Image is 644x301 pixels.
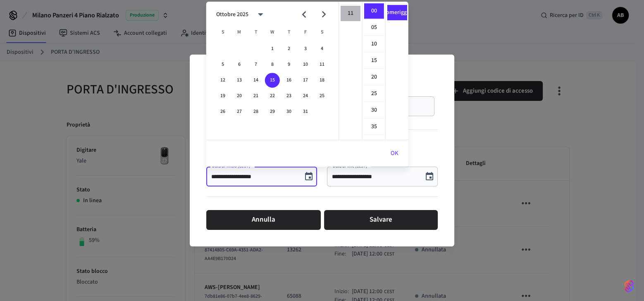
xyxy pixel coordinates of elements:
[253,108,258,115] font: 28
[288,45,290,53] font: 2
[303,61,308,68] font: 10
[371,139,377,148] font: 40
[371,89,377,98] font: 25
[303,108,308,115] font: 31
[371,106,377,115] font: 30
[314,5,333,24] button: Il mese prossimo
[271,61,274,68] font: 8
[301,168,317,185] button: Scegli la data, la data selezionata è il 15 ottobre 2025
[252,214,275,226] font: Annulla
[303,76,308,84] font: 17
[364,36,384,52] li: 10 minuti
[237,108,242,115] font: 27
[341,6,360,21] li: 11 ore
[270,108,275,115] font: 29
[271,45,274,53] font: 1
[371,56,377,65] font: 15
[206,210,321,230] button: Annulla
[288,61,290,68] font: 9
[253,92,258,100] font: 21
[364,86,384,102] li: 25 minuti
[286,108,291,115] font: 30
[339,2,362,140] ul: Seleziona gli orari
[294,5,314,24] button: Mese precedente
[237,92,242,100] font: 20
[286,92,291,100] font: 23
[304,45,307,53] font: 3
[364,3,384,19] li: 0 minuti
[253,76,258,84] font: 14
[364,69,384,85] li: 20 minuti
[265,24,280,41] span: Mercoledì
[624,279,634,293] img: SeamLogoGradient.69752ec5.svg
[364,53,384,69] li: 15 minuti
[371,73,377,81] font: 20
[222,61,224,68] font: 5
[364,103,384,118] li: 30 minuti
[220,108,225,115] font: 26
[298,24,313,41] span: Venerdì
[391,148,398,159] font: OK
[364,136,384,151] li: 40 minuti
[371,23,377,32] font: 05
[321,45,323,53] font: 4
[362,2,385,140] ul: Seleziona i minuti
[220,92,225,100] font: 19
[315,24,329,41] span: Sabato
[320,76,324,84] font: 18
[421,168,438,185] button: Scegli la data, la data selezionata è il 18 ottobre 2025
[371,40,377,48] font: 10
[232,24,247,41] span: Lunedì
[237,76,242,84] font: 13
[371,122,377,131] font: 35
[364,20,384,36] li: 5 minuti
[220,76,225,84] font: 12
[248,24,263,41] span: Martedì
[303,92,308,100] font: 24
[286,76,291,84] font: 16
[370,214,392,226] font: Salvare
[281,24,296,41] span: Giovedì
[238,61,241,68] font: 6
[383,8,412,17] font: Pomeriggio
[371,7,377,15] font: 00
[251,5,270,24] button: La visualizzazione Calendario è aperta, passa alla visualizzazione Anno
[364,119,384,135] li: 35 minuti
[320,61,324,68] font: 11
[324,210,438,230] button: Salvare
[320,92,324,100] font: 25
[348,9,353,18] font: 11
[216,10,248,19] div: Ottobre 2025
[385,2,408,140] ul: Seleziona meridiem
[270,76,275,84] font: 15
[381,143,408,163] button: OK
[270,92,275,100] font: 22
[215,24,230,41] span: Domenica
[255,61,257,68] font: 7
[387,5,407,20] li: Pomeriggio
